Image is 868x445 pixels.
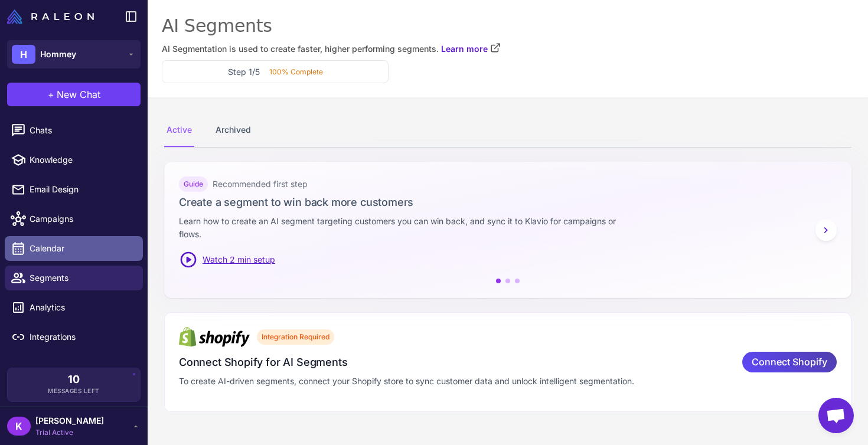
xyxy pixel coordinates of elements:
h3: Create a segment to win back more customers [179,194,837,210]
a: Calendar [5,236,143,261]
img: Raleon Logo [7,9,94,24]
span: AI Segmentation is used to create faster, higher performing segments. [162,42,439,55]
h3: Connect Shopify for AI Segments [179,354,728,370]
a: Analytics [5,295,143,320]
span: Messages Left [48,387,100,395]
a: Email Design [5,177,143,202]
span: New Chat [57,87,100,102]
img: Shopify [179,327,250,347]
a: Segments [5,266,143,290]
span: Recommended first step [213,178,308,191]
div: H [12,45,35,64]
button: +New Chat [7,83,141,106]
span: Chats [30,124,133,137]
span: Connect Shopify [752,352,827,372]
div: Open chat [818,398,854,433]
span: Campaigns [30,212,133,225]
div: K [7,417,31,436]
div: Guide [179,176,208,192]
span: + [48,87,54,102]
span: Segments [30,271,133,284]
div: Archived [213,114,253,147]
span: Hommey [40,48,76,61]
a: Chats [5,118,143,143]
span: Trial Active [35,427,104,438]
a: Campaigns [5,207,143,231]
a: Learn more [441,42,501,55]
span: 10 [68,374,80,385]
a: Raleon Logo [7,9,99,24]
p: 100% Complete [269,67,323,77]
span: Calendar [30,242,133,255]
button: HHommey [7,40,141,68]
div: Active [164,114,194,147]
span: [PERSON_NAME] [35,414,104,427]
span: Watch 2 min setup [203,253,275,266]
h3: Step 1/5 [228,66,260,78]
span: Knowledge [30,153,133,166]
span: Analytics [30,301,133,314]
div: AI Segments [162,14,854,38]
a: Knowledge [5,148,143,172]
span: Email Design [30,183,133,196]
p: To create AI-driven segments, connect your Shopify store to sync customer data and unlock intelli... [179,375,728,388]
div: Integration Required [257,329,334,345]
p: Learn how to create an AI segment targeting customers you can win back, and sync it to Klavio for... [179,215,632,241]
a: Integrations [5,325,143,349]
span: Integrations [30,331,133,343]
